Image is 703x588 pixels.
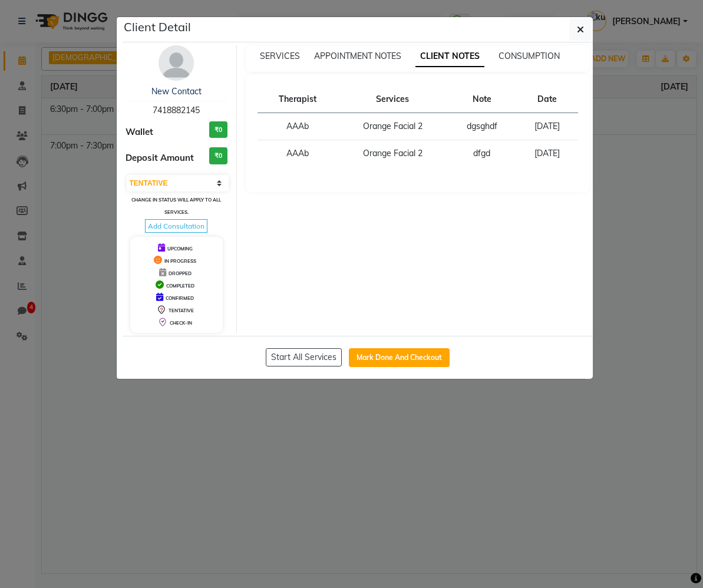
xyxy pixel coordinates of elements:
[338,113,447,140] td: Orange Facial 2
[534,148,560,158] span: [DATE]
[314,51,401,61] span: APPOINTMENT NOTES
[447,140,517,167] td: dfgd
[166,295,194,301] span: CONFIRMED
[169,270,192,276] span: DROPPED
[131,197,221,215] small: Change in status will apply to all services.
[258,86,338,113] th: Therapist
[151,86,202,97] a: New Contact
[126,151,194,165] span: Deposit Amount
[338,86,447,113] th: Services
[349,348,450,367] button: Mark Done And Checkout
[145,219,207,233] span: Add Consultation
[258,113,338,140] td: AAAb
[260,51,300,61] span: SERVICES
[209,147,227,164] h3: ₹0
[499,51,560,61] span: CONSUMPTION
[447,86,517,113] th: Note
[126,125,153,139] span: Wallet
[169,308,194,313] span: TENTATIVE
[534,121,560,131] span: [DATE]
[209,121,227,138] h3: ₹0
[447,113,517,140] td: dgsghdf
[517,86,578,113] th: Date
[124,18,191,36] h5: Client Detail
[159,45,194,81] img: avatar
[153,105,200,115] span: 7418882145
[415,46,484,67] span: CLIENT NOTES
[167,246,193,252] span: UPCOMING
[266,348,342,366] button: Start All Services
[338,140,447,167] td: Orange Facial 2
[164,258,196,264] span: IN PROGRESS
[258,140,338,167] td: AAAb
[170,320,192,326] span: CHECK-IN
[166,283,194,289] span: COMPLETED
